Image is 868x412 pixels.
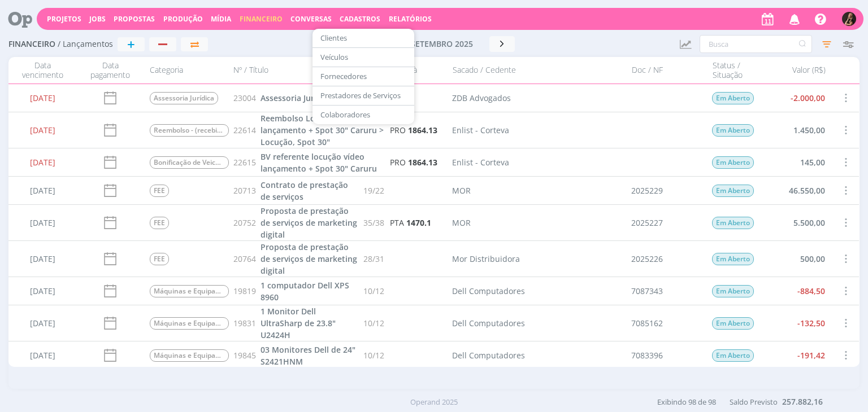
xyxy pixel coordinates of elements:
[261,179,348,202] span: Contrato de prestação de serviços
[409,157,438,168] b: 1864.13
[390,217,432,229] a: PTA1470.1
[394,36,489,52] button: setembro 2025
[261,242,357,276] span: Proposta de prestação de serviços de marketing digital
[316,29,411,47] a: Clientes
[707,60,763,80] div: Status / Situação
[447,60,588,80] div: Sacado / Cedente
[233,253,256,265] span: 20764
[453,317,526,329] div: Dell Computadores
[261,344,355,367] span: 03 Monitores Dell de 24" S2421HNM
[118,37,145,51] button: +
[150,253,169,265] span: FEE
[389,14,432,24] a: Relatórios
[713,185,754,197] span: Em Aberto
[211,14,231,24] a: Mídia
[364,253,385,265] span: 28/31
[364,317,385,329] span: 10/12
[233,185,256,196] span: 20713
[150,156,229,169] span: Bonificação de Veiculação
[713,124,754,137] span: Em Aberto
[313,67,414,86] button: Fornecedores
[233,349,256,361] span: 19845
[763,177,831,204] div: 46.550,00
[261,306,336,340] span: 1 Monitor Dell UltraSharp de 23.8" U2424H
[782,396,823,407] b: 257.882,16
[58,40,113,49] span: / Lançamentos
[233,65,268,75] span: Nº / Título
[411,38,473,49] span: setembro 2025
[763,277,831,305] div: -884,50
[261,344,359,367] a: 03 Monitores Dell de 24" S2421HNM
[713,253,754,265] span: Em Aberto
[150,185,169,197] span: FEE
[657,397,716,407] span: Exibindo 98 de 98
[453,185,471,196] div: MOR
[150,124,229,137] span: Reembolso - (recebimento)
[713,217,754,229] span: Em Aberto
[233,156,256,168] span: 22615
[763,341,831,369] div: -191,42
[763,241,831,277] div: 500,00
[261,92,332,104] a: Assessoria Jurídica
[763,205,831,240] div: 5.500,00
[240,14,283,24] span: Financeiro
[110,15,158,24] button: Propostas
[340,14,380,24] span: Cadastros
[89,14,106,24] a: Jobs
[261,93,332,103] span: Assessoria Jurídica
[144,60,229,80] div: Categoria
[160,15,206,24] button: Produção
[336,15,384,24] button: CadastrosClientesVeículosFornecedoresPrestadores de ServiçosColaboradores
[236,15,286,24] button: Financeiro
[316,49,411,66] a: Veículos
[763,112,831,148] div: 1.450,00
[261,279,359,303] a: 1 computador Dell XPS 8960
[364,217,385,229] span: 35/38
[8,277,76,305] div: [DATE]
[453,349,526,361] div: Dell Computadores
[713,156,754,169] span: Em Aberto
[261,179,359,203] a: Contrato de prestação de serviços
[713,317,754,330] span: Em Aberto
[453,124,510,136] div: Enlist - Corteva
[261,205,359,240] a: Proposta de prestação de serviços de marketing digital
[316,87,411,104] a: Prestadores de Serviços
[8,60,76,80] div: Data vencimento
[763,84,831,112] div: -2.000,00
[233,92,256,104] span: 23004
[700,35,812,53] input: Busca
[8,241,76,277] div: [DATE]
[233,124,256,136] span: 22614
[261,113,384,147] span: Reembolso Locução vídeo lançamento + Spot 30" Caruru > Locução, Spot 30"
[841,9,857,29] button: L
[390,124,438,136] a: PRO1864.13
[763,148,831,176] div: 145,00
[261,112,384,148] a: Reembolso Locução vídeo lançamento + Spot 30" Caruru > Locução, Spot 30"
[730,397,778,407] span: Saldo Previsto
[8,112,76,148] div: [DATE]
[385,60,447,80] div: Relac. à
[364,185,385,196] span: 19/22
[313,48,414,67] button: Veículos
[127,37,135,51] span: +
[261,151,384,174] a: BV referente locução vídeo lançamento + Spot 30" Caruru
[233,217,256,229] span: 20752
[588,177,707,204] div: 2025229
[150,317,229,330] span: Máquinas e Equipamentos
[261,151,377,174] span: BV referente locução vídeo lançamento + Spot 30" Caruru
[150,92,218,104] span: Assessoria Jurídica
[409,125,438,135] b: 1864.13
[588,305,707,341] div: 7085162
[150,285,229,297] span: Máquinas e Equipamentos
[207,15,235,24] button: Mídia
[8,205,76,240] div: [DATE]
[316,106,411,124] a: Colaboradores
[8,341,76,369] div: [DATE]
[114,14,155,24] span: Propostas
[313,86,414,106] button: Prestadores de Serviços
[842,12,856,26] img: L
[453,285,526,297] div: Dell Computadores
[150,349,229,362] span: Máquinas e Equipamentos
[588,277,707,305] div: 7087343
[76,60,144,80] div: Data pagamento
